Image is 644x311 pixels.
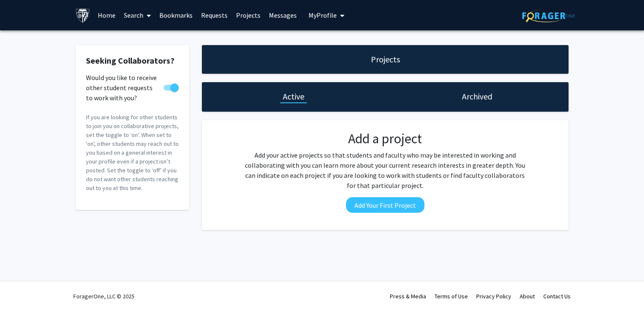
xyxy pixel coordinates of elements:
[73,282,134,311] div: ForagerOne, LLC © 2025
[462,91,492,102] h1: Archived
[522,9,575,22] img: ForagerOne Logo
[232,0,265,30] a: Projects
[86,56,179,66] h2: Seeking Collaborators?
[120,0,155,30] a: Search
[242,150,528,190] p: Add your active projects so that students and faculty who may be interested in working and collab...
[265,0,301,30] a: Messages
[390,292,426,300] a: Press & Media
[346,197,424,213] button: Add Your First Project
[520,292,535,300] a: About
[435,292,468,300] a: Terms of Use
[543,292,571,300] a: Contact Us
[75,8,90,23] img: Johns Hopkins University Logo
[155,0,197,30] a: Bookmarks
[94,0,120,30] a: Home
[6,273,36,305] iframe: Chat
[86,113,179,193] p: If you are looking for other students to join you on collaborative projects, set the toggle to ‘o...
[197,0,232,30] a: Requests
[242,131,528,147] h2: Add a project
[283,91,304,102] h1: Active
[86,72,160,103] span: Would you like to receive other student requests to work with you?
[371,54,400,65] h1: Projects
[309,11,337,19] span: My Profile
[476,292,511,300] a: Privacy Policy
